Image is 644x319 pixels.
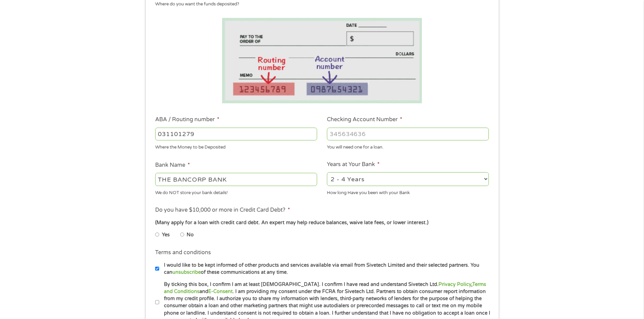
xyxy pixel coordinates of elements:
[327,116,402,123] label: Checking Account Number
[162,231,170,239] label: Yes
[155,207,290,214] label: Do you have $10,000 or more in Credit Card Debt?
[159,262,491,276] label: I would like to be kept informed of other products and services available via email from Sivetech...
[155,249,211,256] label: Terms and conditions
[327,142,489,151] div: You will need one for a loan.
[327,161,380,168] label: Years at Your Bank
[164,282,486,294] a: Terms and Conditions
[155,128,317,140] input: 263177916
[187,231,194,239] label: No
[208,289,233,294] a: E-Consent
[438,282,471,287] a: Privacy Policy
[155,1,484,8] div: Where do you want the funds deposited?
[327,187,489,196] div: How long Have you been with your Bank
[155,162,190,169] label: Bank Name
[155,187,317,196] div: We do NOT store your bank details!
[327,128,489,140] input: 345634636
[155,142,317,151] div: Where the Money to be Deposited
[155,219,488,227] div: (Many apply for a loan with credit card debt. An expert may help reduce balances, waive late fees...
[155,116,219,123] label: ABA / Routing number
[172,269,201,275] a: unsubscribe
[222,18,422,103] img: Routing number location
